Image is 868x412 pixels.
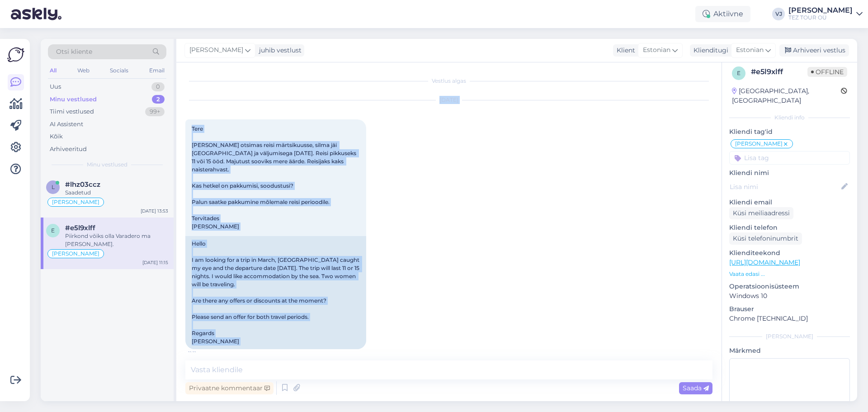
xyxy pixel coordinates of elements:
[772,8,785,20] div: VJ
[50,95,97,104] div: Minu vestlused
[189,45,243,55] span: [PERSON_NAME]
[65,224,95,232] span: #e5l9xlff
[729,270,850,278] p: Vaata edasi ...
[192,125,358,230] span: Tere [PERSON_NAME] otsimas reisi märtsikuusse, silma jäi [GEOGRAPHIC_DATA] ja väljumisega [DATE]....
[690,46,728,55] div: Klienditugi
[50,120,83,129] div: AI Assistent
[729,332,850,341] div: [PERSON_NAME]
[729,304,850,314] p: Brauser
[108,65,130,76] div: Socials
[147,65,166,76] div: Email
[50,107,94,116] div: Tiimi vestlused
[751,66,807,77] div: # e5l9xlff
[807,67,847,77] span: Offline
[185,77,712,85] div: Vestlus algas
[732,86,841,105] div: [GEOGRAPHIC_DATA], [GEOGRAPHIC_DATA]
[50,132,63,141] div: Kõik
[643,45,670,55] span: Estonian
[185,236,366,349] div: Hello I am looking for a trip in March, [GEOGRAPHIC_DATA] caught my eye and the departure date [D...
[737,70,741,76] span: e
[65,232,168,248] div: Piirkond võiks olla Varadero ma [PERSON_NAME].
[48,65,58,76] div: All
[729,248,850,258] p: Klienditeekond
[75,65,91,76] div: Web
[683,384,709,392] span: Saada
[736,45,764,55] span: Estonian
[729,346,850,355] p: Märkmed
[788,7,863,21] a: [PERSON_NAME]TEZ TOUR OÜ
[145,107,165,116] div: 99+
[185,96,712,104] div: [DATE]
[779,44,849,57] div: Arhiveeri vestlus
[613,46,635,55] div: Klient
[152,95,165,104] div: 2
[65,180,100,189] span: #lhz03ccz
[188,350,222,356] span: 11:11
[52,251,99,256] span: [PERSON_NAME]
[151,82,165,91] div: 0
[142,259,168,266] div: [DATE] 11:15
[7,46,24,63] img: Askly Logo
[729,168,850,178] p: Kliendi nimi
[729,223,850,232] p: Kliendi telefon
[695,6,750,22] div: Aktiivne
[729,127,850,137] p: Kliendi tag'id
[52,184,55,190] span: l
[788,14,853,21] div: TEZ TOUR OÜ
[87,161,127,169] span: Minu vestlused
[730,182,840,192] input: Lisa nimi
[729,314,850,323] p: Chrome [TECHNICAL_ID]
[50,145,87,154] div: Arhiveeritud
[52,199,99,205] span: [PERSON_NAME]
[735,141,783,147] span: [PERSON_NAME]
[185,382,274,394] div: Privaatne kommentaar
[729,151,850,165] input: Lisa tag
[51,227,55,234] span: e
[729,207,793,219] div: Küsi meiliaadressi
[255,46,302,55] div: juhib vestlust
[729,232,802,245] div: Küsi telefoninumbrit
[788,7,853,14] div: [PERSON_NAME]
[729,114,850,122] div: Kliendi info
[729,291,850,301] p: Windows 10
[729,198,850,207] p: Kliendi email
[729,282,850,291] p: Operatsioonisüsteem
[50,82,61,91] div: Uus
[141,208,168,214] div: [DATE] 13:53
[65,189,168,197] div: Saadetud
[56,47,92,57] span: Otsi kliente
[729,258,800,266] a: [URL][DOMAIN_NAME]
